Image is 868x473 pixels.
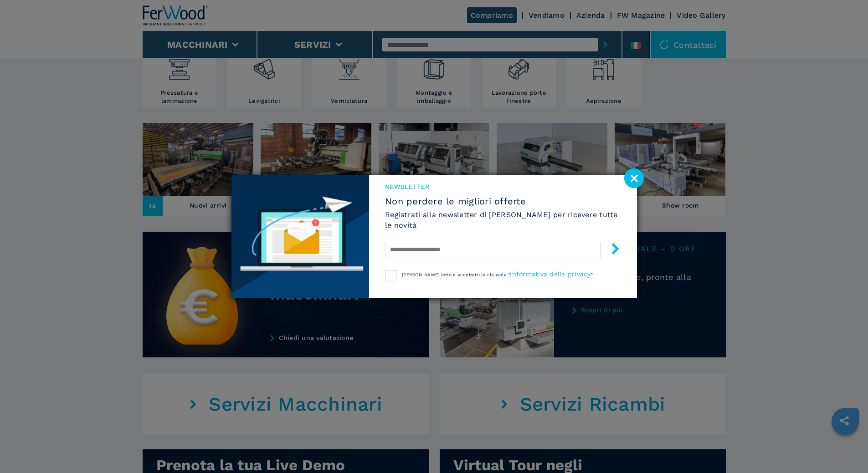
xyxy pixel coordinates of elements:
button: submit-button [601,239,621,261]
img: Newsletter image [231,175,370,298]
a: informativa della privacy [510,270,591,278]
span: [PERSON_NAME] letto e accettato le clausole " [402,272,510,277]
h6: Registrati alla newsletter di [PERSON_NAME] per ricevere tutte le novità [385,209,621,230]
span: NEWSLETTER [385,182,621,191]
span: Non perdere le migliori offerte [385,196,621,207]
span: " [591,272,593,277]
